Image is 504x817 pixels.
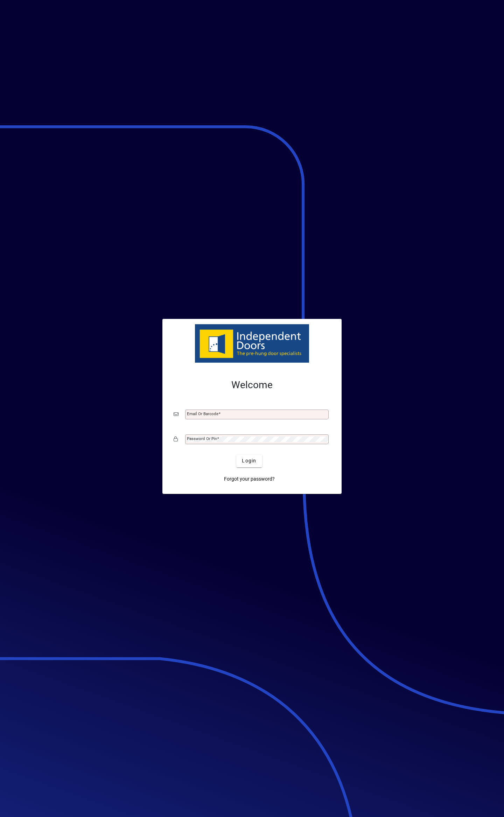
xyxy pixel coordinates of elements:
[242,457,256,465] span: Login
[187,411,218,416] mat-label: Email or Barcode
[221,473,278,486] a: Forgot your password?
[224,475,275,483] span: Forgot your password?
[236,455,262,467] button: Login
[187,436,217,441] mat-label: Password or Pin
[174,379,330,391] h2: Welcome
